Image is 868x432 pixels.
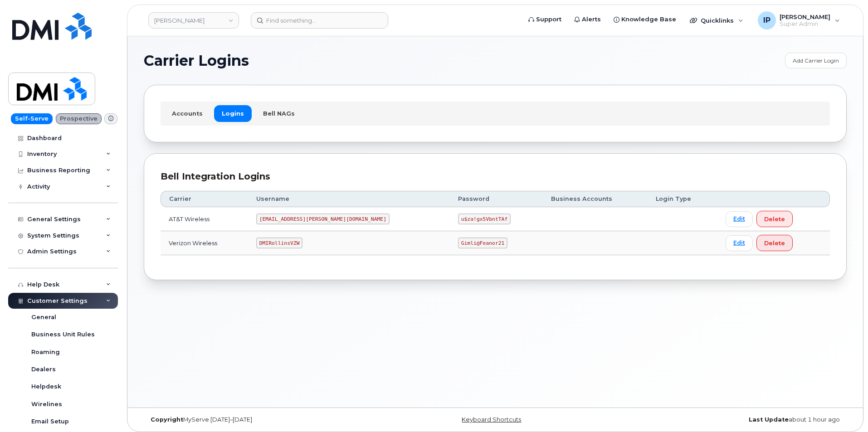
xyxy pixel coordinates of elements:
strong: Last Update [749,416,789,423]
button: Delete [756,211,793,227]
span: Delete [764,239,785,248]
span: Carrier Logins [144,54,249,68]
a: Accounts [164,105,210,121]
a: Edit [726,211,753,227]
code: DMIRollinsVZW [256,238,302,248]
td: AT&T Wireless [161,207,248,231]
div: about 1 hour ago [612,416,847,423]
td: Verizon Wireless [161,231,248,255]
th: Password [450,191,543,207]
a: Bell NAGs [255,105,302,121]
div: Bell Integration Logins [161,170,830,183]
code: [EMAIL_ADDRESS][PERSON_NAME][DOMAIN_NAME] [256,214,390,224]
span: Delete [764,215,785,223]
a: Logins [214,105,252,121]
a: Edit [726,235,753,251]
code: u$za!gx5VbntTAf [458,214,511,224]
th: Business Accounts [543,191,648,207]
button: Delete [756,235,793,251]
strong: Copyright [151,416,183,423]
code: Gimli@Feanor21 [458,238,507,248]
th: Login Type [648,191,717,207]
div: MyServe [DATE]–[DATE] [144,416,378,423]
a: Keyboard Shortcuts [462,416,521,423]
a: Add Carrier Login [785,53,847,68]
th: Carrier [161,191,248,207]
th: Username [248,191,450,207]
